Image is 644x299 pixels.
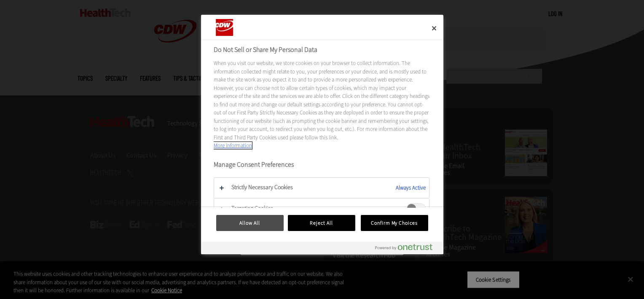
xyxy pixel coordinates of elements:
[425,19,443,38] button: Close
[361,215,428,231] button: Confirm My Choices
[214,19,264,36] div: Company Logo
[214,59,429,149] div: When you visit our website, we store cookies on your browser to collect information. The informat...
[375,244,439,254] a: Powered by OneTrust Opens in a new Tab
[407,203,426,214] span: Targeting Cookies
[375,244,432,250] img: Powered by OneTrust Opens in a new Tab
[201,15,443,254] div: Do Not Sell or Share My Personal Data
[214,19,255,36] img: Company Logo
[214,142,252,149] a: More information about your privacy, opens in a new tab
[288,215,355,231] button: Reject All
[201,15,443,254] div: Preference center
[214,160,429,174] h3: Manage Consent Preferences
[216,215,284,231] button: Allow All
[214,45,429,55] h2: Do Not Sell or Share My Personal Data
